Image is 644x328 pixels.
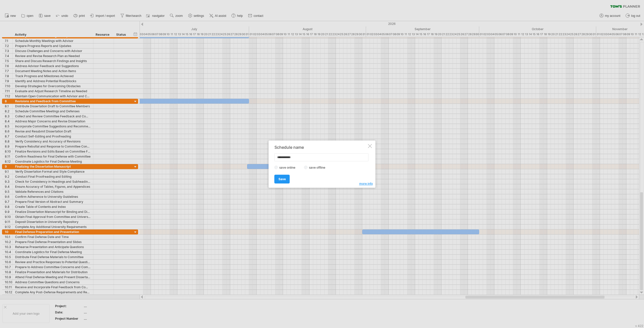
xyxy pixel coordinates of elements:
[278,166,300,169] label: save online
[359,182,373,185] span: more info
[278,177,286,181] span: Save
[308,166,330,169] label: save offline
[274,175,290,183] a: Save
[274,145,367,150] div: Schedule name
